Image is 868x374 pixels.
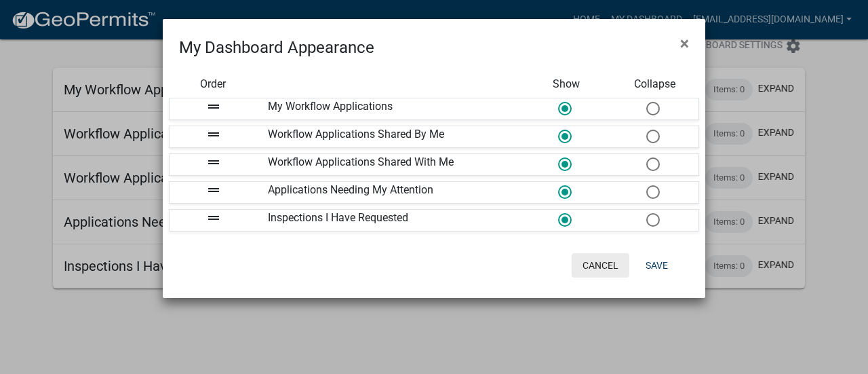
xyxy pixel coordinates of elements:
[258,210,522,231] div: Inspections I Have Requested
[205,98,222,115] i: drag_handle
[258,154,522,175] div: Workflow Applications Shared With Me
[572,253,629,278] button: Cancel
[258,182,522,203] div: Applications Needing My Attention
[169,76,257,92] div: Order
[205,154,222,170] i: drag_handle
[258,98,522,119] div: My Workflow Applications
[205,126,222,143] i: drag_handle
[205,182,222,198] i: drag_handle
[205,210,222,226] i: drag_handle
[258,126,522,147] div: Workflow Applications Shared By Me
[669,24,700,62] button: Close
[179,35,374,60] h4: My Dashboard Appearance
[680,34,689,53] span: ×
[635,253,679,278] button: Save
[522,76,610,92] div: Show
[611,76,699,92] div: Collapse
